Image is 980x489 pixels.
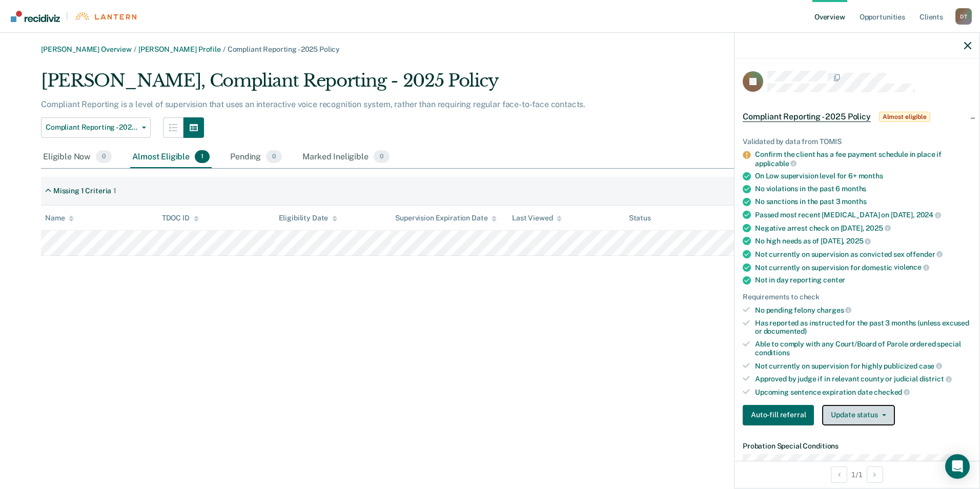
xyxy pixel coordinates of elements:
span: Compliant Reporting - 2025 Policy [228,45,340,53]
span: checked [874,388,910,396]
div: Requirements to check [743,293,971,301]
div: Not currently on supervision for highly publicized [755,361,971,371]
span: Compliant Reporting - 2025 Policy [743,112,871,122]
div: D T [955,8,972,25]
span: 0 [96,150,112,164]
span: Compliant Reporting - 2025 Policy [46,123,138,132]
div: Supervision Expiration Date [395,214,497,222]
span: case [919,362,942,370]
span: violence [894,263,929,271]
a: [PERSON_NAME] Overview [41,45,132,53]
button: Update status [822,405,894,425]
div: Almost Eligible [130,146,212,169]
span: center [823,276,845,284]
div: Compliant Reporting - 2025 PolicyAlmost eligible [734,100,979,133]
div: On Low supervision level for 6+ [755,172,971,180]
div: Passed most recent [MEDICAL_DATA] on [DATE], [755,210,971,219]
a: [PERSON_NAME] Profile [138,45,221,53]
div: Approved by judge if in relevant county or judicial [755,374,971,383]
div: No high needs as of [DATE], [755,236,971,246]
div: Validated by data from TOMIS [743,137,971,146]
div: Last Viewed [512,214,562,222]
div: Pending [228,146,284,169]
span: | [60,12,74,21]
div: Eligible Now [41,146,114,169]
div: Not currently on supervision as convicted sex [755,250,971,259]
div: 1 / 1 [734,461,979,488]
div: Marked Ineligible [300,146,392,169]
div: 1 [113,187,116,195]
div: Confirm the client has a fee payment schedule in place if applicable [755,150,971,168]
div: Has reported as instructed for the past 3 months (unless excused or [755,319,971,336]
div: Missing 1 Criteria [53,187,111,195]
span: months [842,185,866,193]
div: Eligibility Date [279,214,338,222]
span: / [132,45,138,53]
img: Lantern [74,12,136,20]
img: Recidiviz [11,11,60,22]
button: Profile dropdown button [955,8,972,25]
span: 2024 [916,211,941,219]
span: 2025 [846,237,871,245]
div: Negative arrest check on [DATE], [755,223,971,233]
div: TDOC ID [162,214,199,222]
button: Next Opportunity [867,466,883,483]
div: Able to comply with any Court/Board of Parole ordered special [755,340,971,357]
span: months [842,197,866,206]
span: Almost eligible [879,112,930,122]
div: Open Intercom Messenger [945,454,970,479]
p: Compliant Reporting is a level of supervision that uses an interactive voice recognition system, ... [41,99,585,109]
span: district [920,375,952,383]
div: Status [629,214,651,222]
div: Upcoming sentence expiration date [755,388,971,397]
div: [PERSON_NAME], Compliant Reporting - 2025 Policy [41,70,776,99]
div: Name [45,214,74,222]
button: Auto-fill referral [743,405,814,425]
dt: Probation Special Conditions [743,442,971,451]
div: No pending felony [755,305,971,315]
span: 1 [195,150,210,164]
span: months [859,172,883,180]
div: No sanctions in the past 3 [755,197,971,206]
button: Previous Opportunity [831,466,847,483]
span: 0 [266,150,282,164]
span: 2025 [866,224,890,232]
span: 0 [374,150,390,164]
span: offender [906,250,943,258]
span: documented) [764,327,807,335]
span: conditions [755,349,790,357]
div: Not currently on supervision for domestic [755,263,971,272]
div: Not in day reporting [755,276,971,284]
span: / [221,45,228,53]
div: No violations in the past 6 [755,185,971,193]
a: Navigate to form link [743,405,818,425]
span: charges [817,306,852,314]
